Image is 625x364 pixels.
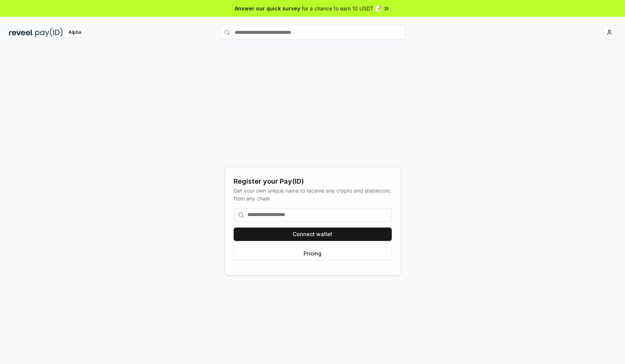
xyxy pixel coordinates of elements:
[9,28,34,37] img: reveel_dark
[234,176,392,187] div: Register your Pay(ID)
[234,247,392,260] button: Pricing
[302,4,381,12] span: for a chance to earn 10 USDT 📝
[64,28,85,37] div: Alpha
[234,228,392,241] button: Connect wallet
[35,28,63,37] img: pay_id
[234,187,392,202] div: Get your own unique name to receive any crypto and stablecoin, from any chain
[235,4,300,12] span: Answer our quick survey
